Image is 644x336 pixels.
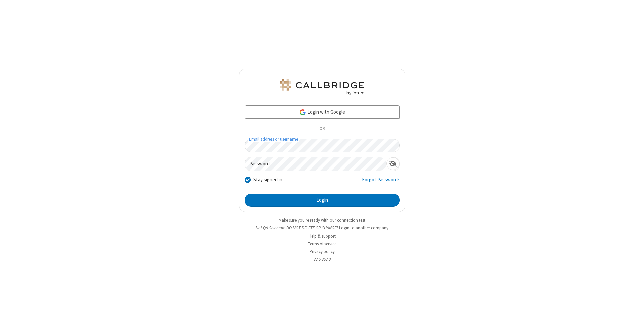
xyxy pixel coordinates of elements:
div: Show password [386,157,399,170]
a: Privacy policy [310,249,335,254]
img: google-icon.png [299,109,306,116]
a: Terms of service [308,241,336,247]
label: Stay signed in [253,176,282,184]
a: Help & support [309,233,336,239]
a: Make sure you're ready with our connection test [279,217,365,223]
a: Login with Google [245,105,400,119]
img: QA Selenium DO NOT DELETE OR CHANGE [278,79,366,95]
input: Email address or username [245,139,400,152]
a: Forgot Password? [362,176,400,189]
li: Not QA Selenium DO NOT DELETE OR CHANGE? [239,225,405,231]
li: v2.6.352.0 [239,256,405,262]
input: Password [245,157,386,171]
span: OR [317,124,327,134]
button: Login to another company [339,225,388,231]
button: Login [245,194,400,207]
